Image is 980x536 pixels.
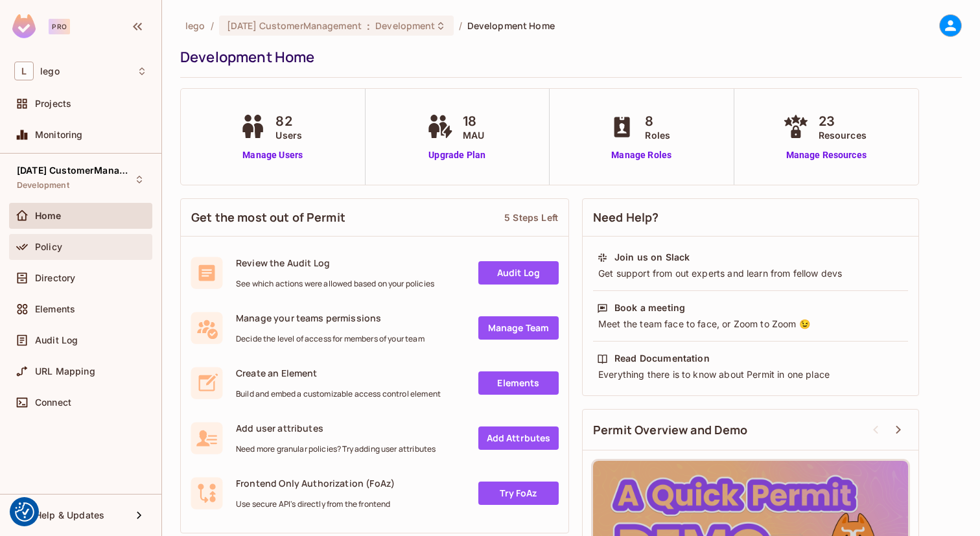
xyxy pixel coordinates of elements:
[424,148,491,162] a: Upgrade Plan
[12,14,36,38] img: SReyMgAAAABJRU5ErkJggg==
[478,261,559,285] a: Audit Log
[467,19,555,32] span: Development Home
[236,257,434,269] span: Review the Audit Log
[275,128,302,142] span: Users
[597,318,904,331] div: Meet the team face to face, or Zoom to Zoom 😉
[236,334,425,344] span: Decide the level of access for members of your team
[211,19,214,32] li: /
[780,148,873,162] a: Manage Resources
[593,422,748,438] span: Permit Overview and Demo
[35,397,71,408] span: Connect
[645,111,670,131] span: 8
[14,62,34,80] span: L
[614,251,690,264] div: Join us on Slack
[366,21,371,31] span: :
[819,128,867,142] span: Resources
[236,312,425,324] span: Manage your teams permissions
[35,99,71,109] span: Projects
[819,111,867,131] span: 23
[236,477,395,489] span: Frontend Only Authorization (FoAz)
[185,19,205,32] span: the active workspace
[35,366,95,377] span: URL Mapping
[237,148,309,162] a: Manage Users
[478,371,559,395] a: Elements
[236,444,436,454] span: Need more granular policies? Try adding user attributes
[35,211,62,221] span: Home
[35,304,75,314] span: Elements
[35,510,104,520] span: Help & Updates
[236,367,441,379] span: Create an Element
[478,316,559,340] a: Manage Team
[227,19,362,32] span: [DATE] CustomerManagement
[504,211,558,224] div: 5 Steps Left
[459,19,462,32] li: /
[35,273,75,283] span: Directory
[236,389,441,399] span: Build and embed a customizable access control element
[463,128,484,142] span: MAU
[236,279,434,289] span: See which actions were allowed based on your policies
[35,130,83,140] span: Monitoring
[375,19,435,32] span: Development
[17,165,134,176] span: [DATE] CustomerManagement
[593,209,659,226] span: Need Help?
[597,368,904,381] div: Everything there is to know about Permit in one place
[236,499,395,509] span: Use secure API's directly from the frontend
[17,180,69,191] span: Development
[478,482,559,505] a: Try FoAz
[463,111,484,131] span: 18
[275,111,302,131] span: 82
[236,422,436,434] span: Add user attributes
[180,47,955,67] div: Development Home
[15,502,34,522] button: Consent Preferences
[35,335,78,345] span: Audit Log
[40,66,60,76] span: Workspace: lego
[645,128,670,142] span: Roles
[191,209,345,226] span: Get the most out of Permit
[478,426,559,450] a: Add Attrbutes
[614,301,685,314] div: Book a meeting
[606,148,677,162] a: Manage Roles
[597,267,904,280] div: Get support from out experts and learn from fellow devs
[15,502,34,522] img: Revisit consent button
[614,352,710,365] div: Read Documentation
[49,19,70,34] div: Pro
[35,242,62,252] span: Policy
